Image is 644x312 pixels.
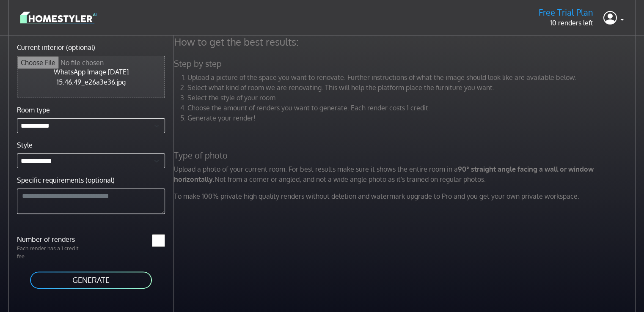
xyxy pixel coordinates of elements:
li: Select what kind of room we are renovating. This will help the platform place the furniture you w... [187,82,638,93]
h5: Type of photo [169,150,643,161]
strong: 90° straight angle facing a wall or window horizontally. [174,165,594,183]
p: 10 renders left [539,18,593,28]
p: Each render has a 1 credit fee [12,244,91,260]
li: Upload a picture of the space you want to renovate. Further instructions of what the image should... [187,72,638,82]
h5: Step by step [169,58,643,69]
li: Generate your render! [187,113,638,123]
p: To make 100% private high quality renders without deletion and watermark upgrade to Pro and you g... [169,191,643,201]
h5: Free Trial Plan [539,7,593,18]
label: Room type [17,105,50,115]
label: Specific requirements (optional) [17,175,115,185]
label: Style [17,140,33,150]
label: Number of renders [12,234,91,244]
li: Choose the amount of renders you want to generate. Each render costs 1 credit. [187,103,638,113]
label: Current interior (optional) [17,42,95,52]
li: Select the style of your room. [187,93,638,103]
img: logo-3de290ba35641baa71223ecac5eacb59cb85b4c7fdf211dc9aaecaaee71ea2f8.svg [20,10,96,25]
p: Upload a photo of your current room. For best results make sure it shows the entire room in a Not... [169,164,643,184]
button: GENERATE [29,271,153,290]
h4: How to get the best results: [169,36,643,48]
